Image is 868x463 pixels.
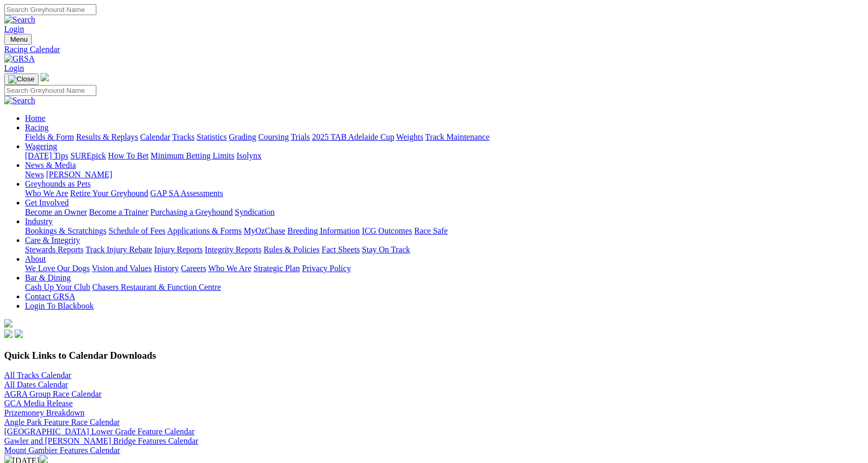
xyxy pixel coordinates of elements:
a: Racing [25,123,48,132]
a: Isolynx [236,151,261,160]
a: How To Bet [108,151,149,160]
img: logo-grsa-white.png [4,319,12,327]
img: GRSA [4,54,35,64]
img: facebook.svg [4,330,12,338]
div: Care & Integrity [25,245,864,254]
a: Prizemoney Breakdown [4,408,84,417]
img: logo-grsa-white.png [41,73,49,81]
button: Toggle navigation [4,74,39,85]
a: Gawler and [PERSON_NAME] Bridge Features Calendar [4,436,198,445]
a: Schedule of Fees [108,226,165,235]
a: Get Involved [25,198,69,207]
img: twitter.svg [15,330,23,338]
a: Trials [291,132,310,141]
a: Strategic Plan [254,264,300,273]
div: Get Involved [25,208,864,217]
a: Contact GRSA [25,292,75,301]
a: [DATE] Tips [25,151,68,160]
input: Search [4,4,96,15]
a: News & Media [25,161,76,169]
div: About [25,264,864,273]
div: Wagering [25,151,864,161]
a: Industry [25,217,53,226]
a: Applications & Forms [167,226,242,235]
a: Tracks [172,132,195,141]
div: Greyhounds as Pets [25,189,864,198]
a: Greyhounds as Pets [25,179,91,188]
a: Privacy Policy [302,264,351,273]
a: Results & Replays [76,132,138,141]
a: [PERSON_NAME] [46,170,112,179]
a: All Tracks Calendar [4,371,71,380]
a: GCA Media Release [4,399,73,408]
a: Racing Calendar [4,45,864,54]
a: Cash Up Your Club [25,283,90,291]
input: Search [4,85,96,96]
h3: Quick Links to Calendar Downloads [4,350,864,361]
a: Injury Reports [154,245,203,254]
a: Login [4,64,24,72]
a: Track Maintenance [425,132,489,141]
a: GAP SA Assessments [150,189,223,198]
img: Close [8,75,34,83]
a: Login To Blackbook [25,301,94,310]
a: Coursing [258,132,289,141]
a: Become a Trainer [89,208,148,216]
img: Search [4,15,35,25]
a: Grading [229,132,256,141]
a: Wagering [25,142,57,151]
a: Who We Are [25,189,68,198]
a: Stewards Reports [25,245,83,254]
a: Retire Your Greyhound [70,189,148,198]
span: Menu [10,35,28,43]
a: Bar & Dining [25,273,71,282]
a: Fields & Form [25,132,74,141]
a: Angle Park Feature Race Calendar [4,418,120,427]
a: History [154,264,179,273]
a: [GEOGRAPHIC_DATA] Lower Grade Feature Calendar [4,427,195,436]
a: Become an Owner [25,208,87,216]
a: Mount Gambier Features Calendar [4,446,120,455]
a: Fact Sheets [322,245,360,254]
a: Home [25,114,45,123]
div: News & Media [25,170,864,179]
a: Care & Integrity [25,236,80,245]
a: Careers [181,264,206,273]
a: Track Injury Rebate [85,245,152,254]
a: Statistics [197,132,227,141]
a: Weights [396,132,423,141]
a: Stay On Track [362,245,410,254]
a: Vision and Values [92,264,152,273]
a: Syndication [235,208,274,216]
button: Toggle navigation [4,34,32,45]
a: Calendar [140,132,170,141]
a: All Dates Calendar [4,380,68,389]
a: Purchasing a Greyhound [150,208,233,216]
a: About [25,254,46,263]
a: Rules & Policies [263,245,320,254]
div: Bar & Dining [25,283,864,292]
a: SUREpick [70,151,106,160]
a: ICG Outcomes [362,226,412,235]
a: Chasers Restaurant & Function Centre [92,283,221,291]
a: Minimum Betting Limits [150,151,234,160]
a: Race Safe [414,226,447,235]
div: Racing [25,132,864,142]
a: Breeding Information [287,226,360,235]
img: Search [4,96,35,105]
a: Login [4,25,24,33]
a: MyOzChase [244,226,285,235]
a: AGRA Group Race Calendar [4,389,102,398]
a: We Love Our Dogs [25,264,90,273]
div: Industry [25,226,864,236]
a: Who We Are [208,264,251,273]
a: News [25,170,44,179]
a: 2025 TAB Adelaide Cup [312,132,394,141]
a: Bookings & Scratchings [25,226,106,235]
a: Integrity Reports [205,245,261,254]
